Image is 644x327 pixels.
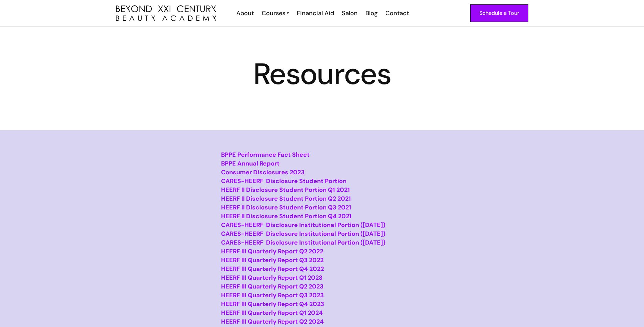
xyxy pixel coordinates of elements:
[221,309,323,317] a: HEERF III Quarterly Report Q1 2024
[262,9,289,18] a: Courses
[470,4,528,22] a: Schedule a Tour
[342,9,358,18] div: Salon
[116,5,216,21] a: home
[221,274,323,282] a: HEERF III Quarterly Report Q1 2023
[221,195,351,203] a: HEERF II Disclosure Student Portion Q2 2021
[221,282,324,291] a: HEERF III Quarterly Report Q2 2023
[221,318,324,326] a: HEERF III Quarterly Report Q2 2024
[221,221,385,229] a: CARES-HEERF Disclosure Institutional Portion ([DATE])
[232,9,257,18] a: About
[116,62,528,86] h1: Resources
[221,230,385,238] a: CARES-HEERF Disclosure Institutional Portion ([DATE])
[221,247,323,255] a: HEERF III Quarterly Report Q2 2022
[381,9,412,18] a: Contact
[221,291,324,299] a: HEERF III Quarterly Report Q3 2023
[365,9,378,18] div: Blog
[221,212,352,220] a: HEERF II Disclosure Student Portion Q4 2021
[221,203,351,211] a: HEERF II Disclosure Student Portion Q3 2021
[221,300,324,308] a: HEERF III Quarterly Report Q4 2023
[385,9,409,18] div: Contact
[361,9,381,18] a: Blog
[221,168,305,176] a: Consumer Disclosures 2023
[116,5,216,21] img: beyond 21st century beauty academy logo
[337,9,361,18] a: Salon
[221,159,280,168] a: BPPE Annual Report
[221,177,347,185] a: CARES-HEERF Disclosure Student Portion
[221,151,310,159] a: BPPE Performance Fact Sheet
[297,9,334,18] div: Financial Aid
[221,238,385,247] a: CARES-HEERF Disclosure Institutional Portion ([DATE])
[221,256,324,264] a: HEERF III Quarterly Report Q3 2022
[221,186,350,194] a: HEERF II Disclosure Student Portion Q1 2021
[221,265,324,273] a: HEERF III Quarterly Report Q4 2022
[292,9,337,18] a: Financial Aid
[479,9,519,18] div: Schedule a Tour
[262,9,285,18] div: Courses
[236,9,254,18] div: About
